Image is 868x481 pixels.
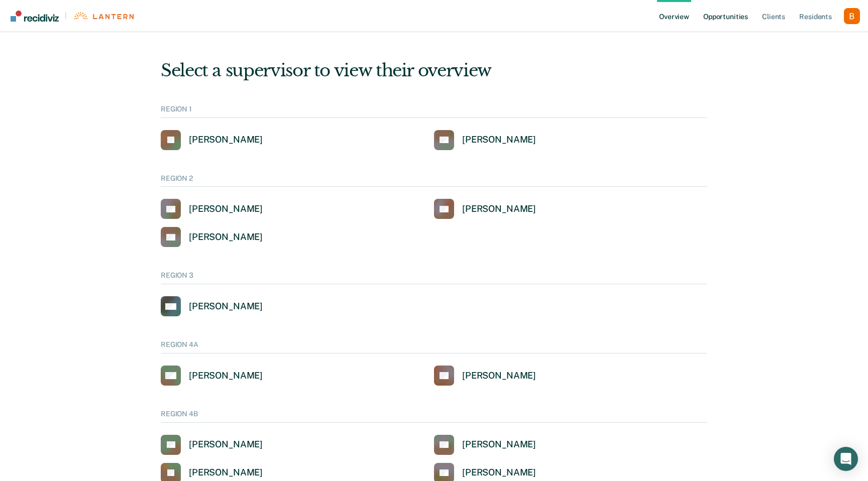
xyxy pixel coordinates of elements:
[462,134,536,146] div: [PERSON_NAME]
[161,105,707,118] div: REGION 1
[462,370,536,382] div: [PERSON_NAME]
[59,12,73,20] span: |
[161,199,263,219] a: [PERSON_NAME]
[189,134,263,146] div: [PERSON_NAME]
[834,447,858,471] div: Open Intercom Messenger
[189,301,263,312] div: [PERSON_NAME]
[434,435,536,455] a: [PERSON_NAME]
[189,231,263,243] div: [PERSON_NAME]
[161,227,263,247] a: [PERSON_NAME]
[434,199,536,219] a: [PERSON_NAME]
[161,366,263,386] a: [PERSON_NAME]
[73,12,134,20] img: Lantern
[462,439,536,450] div: [PERSON_NAME]
[161,130,263,150] a: [PERSON_NAME]
[434,130,536,150] a: [PERSON_NAME]
[161,174,707,187] div: REGION 2
[189,203,263,215] div: [PERSON_NAME]
[189,370,263,382] div: [PERSON_NAME]
[189,439,263,450] div: [PERSON_NAME]
[161,271,707,284] div: REGION 3
[189,467,263,478] div: [PERSON_NAME]
[462,467,536,478] div: [PERSON_NAME]
[434,366,536,386] a: [PERSON_NAME]
[161,410,707,423] div: REGION 4B
[844,8,860,24] button: Profile dropdown button
[161,340,707,353] div: REGION 4A
[161,435,263,455] a: [PERSON_NAME]
[11,11,59,22] img: Recidiviz
[161,60,707,81] div: Select a supervisor to view their overview
[462,203,536,215] div: [PERSON_NAME]
[161,296,263,316] a: [PERSON_NAME]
